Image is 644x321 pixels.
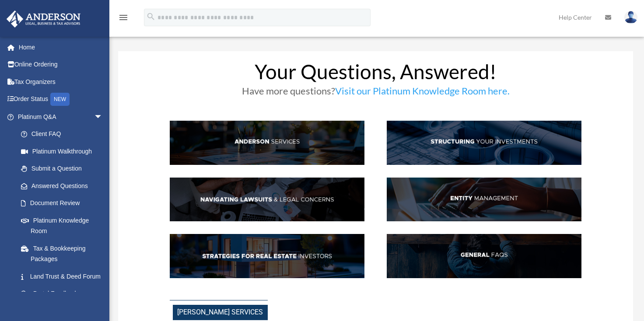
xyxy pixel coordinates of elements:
[50,93,70,106] div: NEW
[6,73,116,91] a: Tax Organizers
[6,91,116,108] a: Order StatusNEW
[12,212,116,240] a: Platinum Knowledge Room
[387,234,581,278] img: GenFAQ_hdr
[170,234,364,278] img: StratsRE_hdr
[12,126,112,143] a: Client FAQ
[624,11,637,24] img: User Pic
[170,62,582,86] h1: Your Questions, Answered!
[6,38,116,56] a: Home
[4,10,83,28] img: Anderson Advisors Platinum Portal
[118,12,129,23] i: menu
[6,108,116,126] a: Platinum Q&Aarrow_drop_down
[146,12,156,21] i: search
[12,195,116,212] a: Document Review
[335,85,510,101] a: Visit our Platinum Knowledge Room here.
[170,178,364,222] img: NavLaw_hdr
[170,86,582,100] h3: Have more questions?
[12,177,116,195] a: Answered Questions
[12,285,116,303] a: Portal Feedback
[94,108,112,126] span: arrow_drop_down
[173,305,268,320] span: [PERSON_NAME] Services
[118,15,129,23] a: menu
[387,121,581,165] img: StructInv_hdr
[12,240,116,268] a: Tax & Bookkeeping Packages
[6,56,116,73] a: Online Ordering
[170,121,364,165] img: AndServ_hdr
[387,178,581,222] img: EntManag_hdr
[12,160,116,178] a: Submit a Question
[12,143,116,160] a: Platinum Walkthrough
[12,268,116,285] a: Land Trust & Deed Forum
